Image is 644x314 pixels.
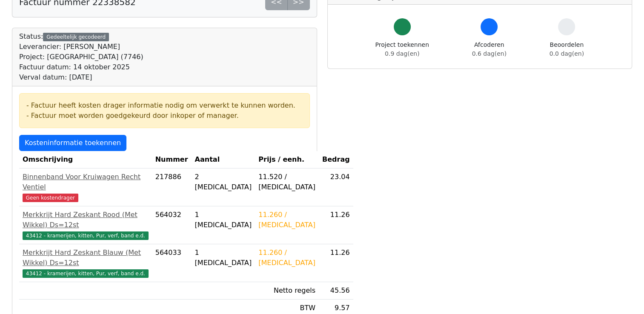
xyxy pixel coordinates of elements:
[550,50,584,57] span: 0.0 dag(en)
[195,248,252,268] div: 1 [MEDICAL_DATA]
[258,172,315,192] div: 11.520 / [MEDICAL_DATA]
[19,72,143,83] div: Verval datum: [DATE]
[195,172,252,192] div: 2 [MEDICAL_DATA]
[319,206,353,244] td: 11.26
[23,231,149,240] span: 43412 - kramerijen, kitten, Pur, verf, band e.d.
[23,194,78,202] span: Geen kostendrager
[550,40,584,58] div: Beoordelen
[258,248,315,268] div: 11.260 / [MEDICAL_DATA]
[26,100,303,111] div: - Factuur heeft kosten drager informatie nodig om verwerkt te kunnen worden.
[23,172,149,203] a: Binnenband Voor Kruiwagen Recht VentielGeen kostendrager
[192,151,255,168] th: Aantal
[319,168,353,206] td: 23.04
[23,210,149,240] a: Merkkrijt Hard Zeskant Rood (Met Wikkel) Ds=12st43412 - kramerijen, kitten, Pur, verf, band e.d.
[385,50,419,57] span: 0.9 dag(en)
[152,151,192,168] th: Nummer
[23,269,149,278] span: 43412 - kramerijen, kitten, Pur, verf, band e.d.
[255,151,319,168] th: Prijs / eenh.
[19,62,143,72] div: Factuur datum: 14 oktober 2025
[152,168,192,206] td: 217886
[195,210,252,230] div: 1 [MEDICAL_DATA]
[152,244,192,282] td: 564033
[255,282,319,300] td: Netto regels
[19,151,152,168] th: Omschrijving
[472,40,507,58] div: Afcoderen
[319,244,353,282] td: 11.26
[19,31,143,83] div: Status:
[19,135,126,151] a: Kosteninformatie toekennen
[19,42,143,52] div: Leverancier: [PERSON_NAME]
[375,40,429,58] div: Project toekennen
[43,33,109,41] div: Gedeeltelijk gecodeerd
[26,111,303,121] div: - Factuur moet worden goedgekeurd door inkoper of manager.
[23,172,149,192] div: Binnenband Voor Kruiwagen Recht Ventiel
[319,151,353,168] th: Bedrag
[258,210,315,230] div: 11.260 / [MEDICAL_DATA]
[472,50,507,57] span: 0.6 dag(en)
[319,282,353,300] td: 45.56
[19,52,143,62] div: Project: [GEOGRAPHIC_DATA] (7746)
[152,206,192,244] td: 564032
[23,210,149,230] div: Merkkrijt Hard Zeskant Rood (Met Wikkel) Ds=12st
[23,248,149,268] div: Merkkrijt Hard Zeskant Blauw (Met Wikkel) Ds=12st
[23,248,149,278] a: Merkkrijt Hard Zeskant Blauw (Met Wikkel) Ds=12st43412 - kramerijen, kitten, Pur, verf, band e.d.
